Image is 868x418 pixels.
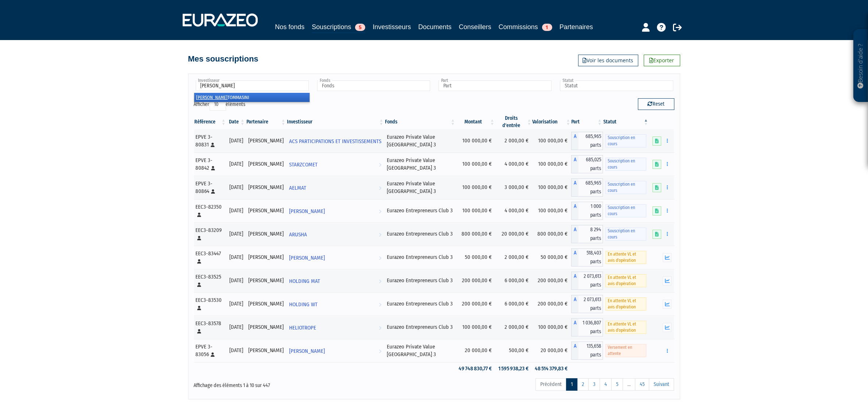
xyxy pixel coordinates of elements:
a: HOLDING WT [287,297,385,311]
td: 6 000,00 € [495,292,533,316]
i: [Français] Personne physique [198,236,202,240]
td: 100 000,00 € [456,176,495,199]
span: 518,403 parts [579,248,603,267]
span: ACS PARTICIPATIONS ET INVESTISSEMENTS [289,135,382,148]
span: AELMAT [289,181,307,195]
span: A [571,178,579,197]
div: Eurazeo Entrepreneurs Club 3 [387,277,453,284]
span: En attente VL et avis d'opération [606,297,647,311]
div: Eurazeo Private Value [GEOGRAPHIC_DATA] 3 [387,157,453,172]
span: 685,965 parts [579,132,603,150]
span: Souscription en cours [606,158,647,171]
div: [DATE] [229,347,243,354]
div: Eurazeo Entrepreneurs Club 3 [387,323,453,331]
th: Statut : activer pour trier la colonne par ordre d&eacute;croissant [603,115,649,129]
span: A [571,272,579,290]
td: [PERSON_NAME] [246,292,287,316]
div: EPVE 3-80864 [196,180,224,196]
i: Voir l'investisseur [379,344,381,358]
a: 2 [577,378,589,391]
span: A [571,342,579,360]
div: A - Eurazeo Private Value Europe 3 [571,178,603,197]
td: [PERSON_NAME] [246,339,287,362]
i: [Français] Personne physique [198,306,202,310]
td: [PERSON_NAME] [246,199,287,222]
div: EEC3-83447 [196,250,224,265]
i: Voir l'investisseur [379,158,381,171]
span: 1 000 parts [579,202,603,220]
td: [PERSON_NAME] [246,269,287,292]
span: A [571,132,579,150]
div: [DATE] [229,277,243,284]
span: Souscription en cours [606,134,647,147]
div: A - Eurazeo Private Value Europe 3 [571,132,603,150]
a: [PERSON_NAME] [287,204,385,218]
a: AELMAT [287,180,385,195]
td: 4 000,00 € [495,153,533,176]
a: 3 [588,378,600,391]
span: 685,965 parts [579,178,603,197]
div: EPVE 3-83056 [196,343,224,359]
td: 100 000,00 € [456,153,495,176]
img: 1732889491-logotype_eurazeo_blanc_rvb.png [183,13,258,27]
div: Eurazeo Entrepreneurs Club 3 [387,207,453,214]
td: 20 000,00 € [456,339,495,362]
td: 200 000,00 € [456,292,495,316]
i: Voir l'investisseur [379,298,381,311]
div: EEC3-83578 [196,320,224,335]
span: En attente VL et avis d'opération [606,321,647,334]
i: [Français] Personne physique [211,166,215,170]
td: 100 000,00 € [456,129,495,153]
div: Affichage des éléments 1 à 10 sur 447 [194,378,388,389]
div: Eurazeo Entrepreneurs Club 3 [387,300,453,308]
span: 8 294 parts [579,225,603,243]
td: 48 514 379,83 € [532,362,571,375]
td: [PERSON_NAME] [246,176,287,199]
td: 800 000,00 € [532,222,571,246]
span: A [571,295,579,313]
td: [PERSON_NAME] [246,129,287,153]
td: 100 000,00 € [532,153,571,176]
a: Conseillers [459,22,491,32]
i: Voir l'investisseur [379,275,381,288]
div: [DATE] [229,207,243,214]
th: Part: activer pour trier la colonne par ordre croissant [571,115,603,129]
div: EPVE 3-80842 [196,157,224,172]
td: [PERSON_NAME] [246,222,287,246]
span: Souscription en cours [606,181,647,194]
label: Afficher éléments [194,98,246,111]
a: Exporter [644,55,680,66]
th: Référence : activer pour trier la colonne par ordre croissant [194,115,227,129]
div: EPVE 3-80831 [196,133,224,149]
div: [DATE] [229,137,243,145]
td: [PERSON_NAME] [246,153,287,176]
div: EEC3-83209 [196,226,224,242]
td: 4 000,00 € [495,199,533,222]
div: A - Eurazeo Entrepreneurs Club 3 [571,202,603,220]
div: A - Eurazeo Entrepreneurs Club 3 [571,272,603,290]
th: Montant: activer pour trier la colonne par ordre croissant [456,115,495,129]
div: [DATE] [229,323,243,331]
span: HOLDING WT [289,298,318,311]
div: [DATE] [229,160,243,168]
div: A - Eurazeo Entrepreneurs Club 3 [571,248,603,267]
span: A [571,202,579,220]
div: [DATE] [229,253,243,261]
div: A - Eurazeo Private Value Europe 3 [571,342,603,360]
i: [Français] Personne physique [198,259,202,264]
a: [PERSON_NAME] [287,343,385,358]
span: Souscription en cours [606,228,647,241]
div: [DATE] [229,184,243,191]
div: A - Eurazeo Entrepreneurs Club 3 [571,225,603,243]
div: A - Eurazeo Entrepreneurs Club 3 [571,295,603,313]
td: 49 748 830,77 € [456,362,495,375]
i: [Français] Personne physique [198,213,202,217]
span: ARUSHA [289,228,307,241]
td: 2 000,00 € [495,129,533,153]
span: 1 [542,24,552,31]
td: 20 000,00 € [495,222,533,246]
a: ARUSHA [287,227,385,241]
span: A [571,248,579,267]
li: TOMMASINI [194,93,310,102]
h4: Mes souscriptions [188,55,258,63]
